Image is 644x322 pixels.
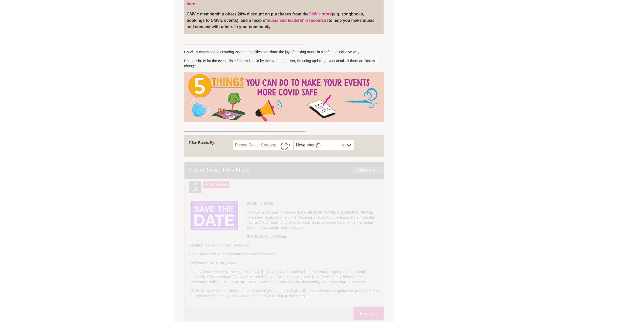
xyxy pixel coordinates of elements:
[189,252,380,257] p: Mark it in your diary and stay tuned for more information:
[294,140,354,150] a: November (5)
[342,210,372,214] strong: [PERSON_NAME]
[260,234,286,238] strong: 12.30 to 3.00pm
[220,183,227,186] strong: 15:00
[267,18,329,23] a: music and leadership resources
[189,181,201,193] div: Nov
[209,261,238,265] strong: [PERSON_NAME]
[357,168,379,172] strong: CMVic Event
[187,12,375,29] strong: CMVic membership offers 20% discount on purchases from the (e.g. songbooks, bookings to CMVic eve...
[296,142,345,148] span: November (5)
[184,161,385,179] h2: › Just Sing This Note
[189,140,233,148] div: Filter Events By:
[233,140,293,150] a: Please Select Category
[190,186,200,193] h2: 08
[184,49,384,54] p: CMVic is committed to ensuring that communities can share the joy of making music in a safe and i...
[210,183,217,186] strong: 12:30
[189,200,239,232] img: GENERIC-Save-the-Date.jpg
[189,243,205,247] strong: Location:
[189,269,380,285] p: You may know [PERSON_NAME]: from [DATE] – [DATE] she devised and led community singing and music-...
[189,261,208,265] strong: Facilitators
[189,210,380,230] p: A workshop for singing leaders, led by and , where we'll explore some of the mysteries of aurally...
[184,126,384,132] h3: _________________________________________
[235,142,284,148] span: Please Select Category
[184,58,384,68] p: Responsibliity for the events listed below is held by the event organiser, including updating eve...
[247,234,259,238] strong: [DATE]
[306,210,336,214] strong: [PERSON_NAME]
[189,288,380,298] p: [PERSON_NAME] has a lifetime of experience of getting people of all abilities to make music toget...
[354,307,384,320] a: Read More
[308,12,332,16] a: CMVic store
[247,201,273,205] strong: SAVE the DATE
[189,243,380,248] p: Melbourne metro, inner north.
[203,181,229,188] span: to
[184,39,384,46] h3: _________________________________________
